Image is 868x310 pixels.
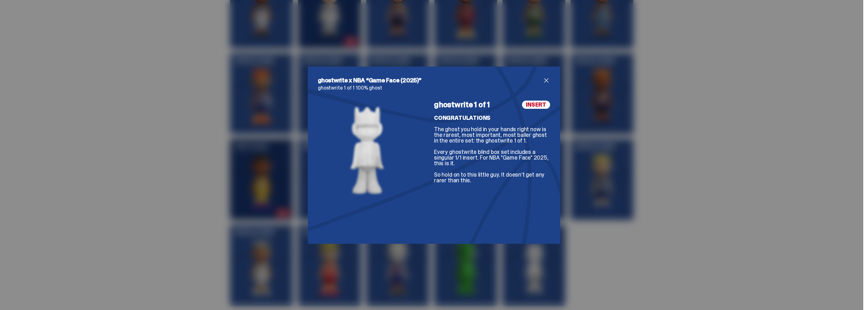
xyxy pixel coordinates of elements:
button: close [542,77,550,84]
div: The ghost you hold in your hands right now is the rarest, most important, most baller ghost in th... [434,115,550,183]
span: INSERT [522,101,550,109]
h4: ghostwrite 1 of 1 [434,101,490,108]
img: NBA%20Game%20Face%20-%20Website%20Archive.71%201.png [345,101,388,199]
b: CONGRATULATIONS [434,114,490,122]
h2: ghostwrite x NBA “Game Face (2025)” [318,77,542,84]
p: ghostwrite 1 of 1 100% ghost [318,85,550,91]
